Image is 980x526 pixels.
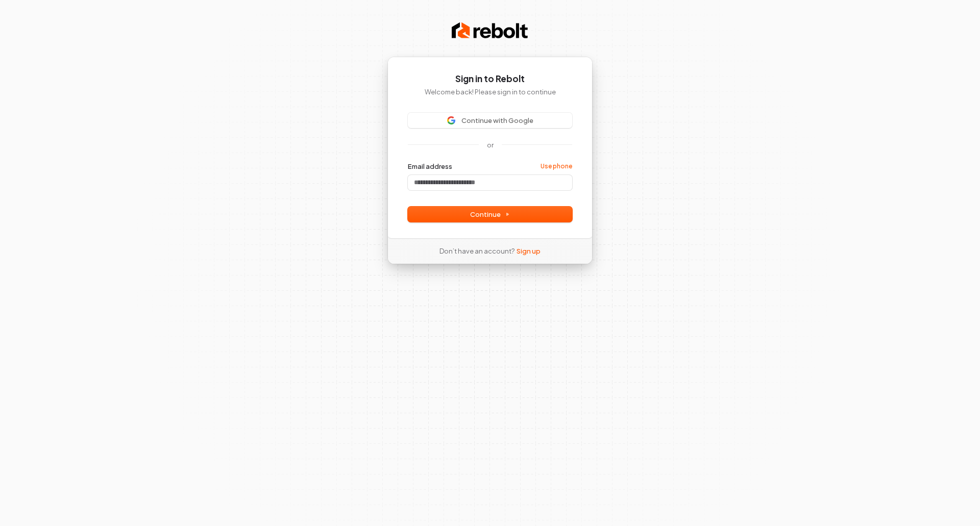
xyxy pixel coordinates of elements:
img: Rebolt Logo [452,20,528,41]
a: Sign up [517,246,541,256]
a: Use phone [541,162,572,170]
button: Sign in with GoogleContinue with Google [408,113,572,128]
label: Email address [408,162,452,171]
p: Welcome back! Please sign in to continue [408,87,572,96]
p: or [487,140,494,149]
span: Don’t have an account? [439,246,514,256]
img: Sign in with Google [447,116,455,124]
span: Continue [470,210,510,219]
span: Continue with Google [461,116,533,125]
h1: Sign in to Rebolt [408,73,572,85]
button: Continue [408,207,572,222]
